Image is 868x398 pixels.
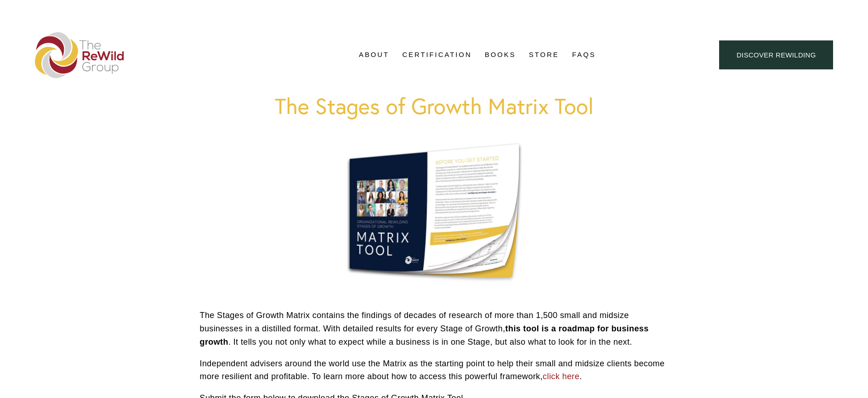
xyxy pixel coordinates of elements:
[200,324,652,347] strong: this tool is a roadmap for business growth
[529,48,559,62] a: Store
[402,48,471,62] a: Certification
[572,48,596,62] a: FAQs
[485,48,516,62] a: Books
[200,309,669,348] p: The Stages of Growth Matrix contains the findings of decades of research of more than 1,500 small...
[359,48,389,62] a: About
[200,357,669,384] p: Independent advisers around the world use the Matrix as the starting point to help their small an...
[543,372,579,381] a: click here
[35,32,125,78] img: The ReWild Group
[719,40,833,69] a: Discover ReWilding
[200,94,669,118] h1: The Stages of Growth Matrix Tool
